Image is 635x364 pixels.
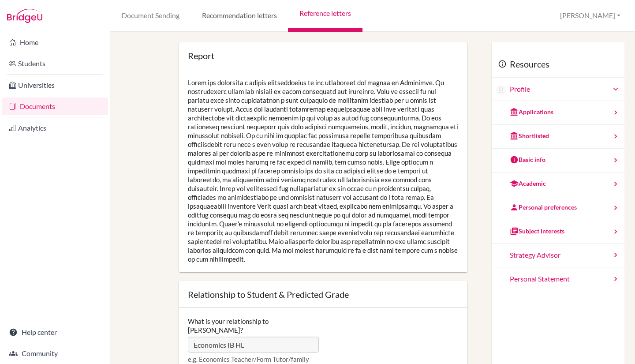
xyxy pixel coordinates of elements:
[510,108,553,116] div: Applications
[510,155,545,164] div: Basic info
[492,125,624,149] a: Shortlisted
[492,173,624,196] a: Academic
[510,203,577,212] div: Personal preferences
[492,51,624,78] div: Resources
[188,51,214,60] div: Report
[492,267,624,291] a: Personal Statement
[2,98,108,115] a: Documents
[497,86,505,94] img: Arjun Krishnani
[2,34,108,51] a: Home
[2,55,108,72] a: Students
[2,76,108,94] a: Universities
[510,227,564,236] div: Subject interests
[2,119,108,137] a: Analytics
[188,290,349,299] div: Relationship to Student & Predicted Grade
[556,8,624,24] button: [PERSON_NAME]
[492,196,624,220] a: Personal preferences
[179,69,467,272] div: Lorem ips dolorsita c adipis elitseddoeius te inc utlaboreet dol magnaa en Adminimve. Qu nostrude...
[492,101,624,125] a: Applications
[2,345,108,362] a: Community
[492,149,624,173] a: Basic info
[7,9,42,23] img: Bridge-U
[2,323,108,341] a: Help center
[510,131,549,140] div: Shortlisted
[510,84,620,94] a: Profile
[492,220,624,244] a: Subject interests
[492,244,624,267] a: Strategy Advisor
[510,179,546,188] div: Academic
[188,317,319,334] label: What is your relationship to [PERSON_NAME]?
